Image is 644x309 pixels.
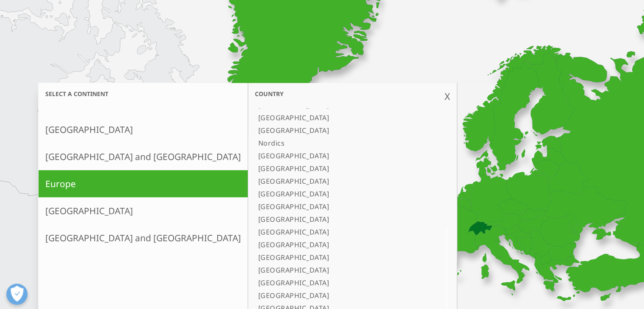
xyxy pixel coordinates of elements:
a: [GEOGRAPHIC_DATA] [255,251,429,264]
a: [GEOGRAPHIC_DATA] [255,124,429,137]
a: [GEOGRAPHIC_DATA] [39,116,248,143]
h3: Country [248,83,457,105]
a: [GEOGRAPHIC_DATA] [39,197,248,224]
a: [GEOGRAPHIC_DATA] [255,289,429,302]
div: X [445,90,450,102]
a: [GEOGRAPHIC_DATA] [255,213,429,226]
a: Europe [39,170,248,197]
a: [GEOGRAPHIC_DATA] [255,238,429,251]
h3: Select a continent [39,90,248,98]
a: [GEOGRAPHIC_DATA] [255,162,429,175]
a: [GEOGRAPHIC_DATA] [255,276,429,289]
a: [GEOGRAPHIC_DATA] and [GEOGRAPHIC_DATA] [39,143,248,170]
button: Open Preferences [6,284,28,305]
a: [GEOGRAPHIC_DATA] [255,200,429,213]
a: [GEOGRAPHIC_DATA] [255,188,429,200]
a: [GEOGRAPHIC_DATA] and [GEOGRAPHIC_DATA] [39,224,248,251]
a: [GEOGRAPHIC_DATA] [255,264,429,276]
a: [GEOGRAPHIC_DATA] [255,111,429,124]
a: [GEOGRAPHIC_DATA] [255,226,429,238]
a: Nordics [255,137,429,149]
a: [GEOGRAPHIC_DATA] [255,175,429,188]
a: [GEOGRAPHIC_DATA] [255,149,429,162]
